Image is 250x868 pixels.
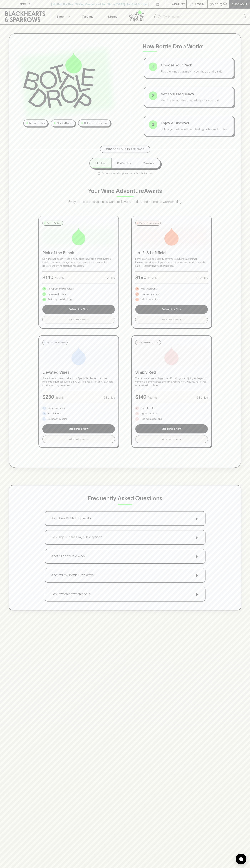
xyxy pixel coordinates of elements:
p: Wild & wonderful [141,287,158,291]
button: Monthly [90,158,111,168]
button: Subscribe Now [42,424,115,433]
p: $0.00 [210,2,218,6]
button: Quarterly [137,158,160,168]
span: + [87,437,88,441]
span: + [180,318,181,321]
p: Choose Your Pack [161,63,229,68]
button: What To Expect+ [135,316,208,323]
p: Lo-Fi & Leftfield [135,250,208,256]
p: Stores [108,14,117,19]
p: For the curious and slightly adventurous. Natural, minimal intervention wines with personality in... [135,257,208,268]
p: $ 140 [135,393,146,401]
p: 0 [224,3,226,5]
p: $ 230 [42,393,54,401]
p: Pure red expressions [141,417,162,421]
p: Pick of the Bunch [42,250,115,256]
p: How does Bottle Drop work? [51,516,91,521]
p: Unbox your wines with our tasting notes and stories [161,127,229,131]
p: For the Curious [46,221,61,225]
p: /month [56,395,65,400]
p: Sometimes you want to dial it up. Special bottles for milestone moments or just because it's [DAT... [42,377,115,387]
button: Subscribe Now [135,305,208,314]
p: Set Your Frequency [161,91,229,97]
img: bubble-icon [239,857,243,861]
p: Can I switch between packs? [51,592,91,597]
button: Subscribe Now [42,305,115,314]
button: Bi-Monthly [111,158,137,168]
p: For the Connoisseur [46,341,66,344]
p: Cellar worthy gems [48,417,67,421]
p: For the Adventurous [139,221,159,225]
span: What To Expect [162,318,178,321]
p: Enjoy & Discover [161,120,229,126]
p: Pause or cancel anytime. We're flexible like that. [98,171,153,175]
p: Can I skip or pause my subscription? [51,535,102,540]
p: Curated by us [57,121,72,125]
a: Tastings [75,9,100,24]
p: Wishlist [172,2,185,6]
span: What To Expect [162,437,178,441]
button: Can I switch between packs?+ [45,587,205,601]
p: $ 140 [42,274,53,281]
p: 6 Bottles [196,395,208,400]
span: + [194,592,199,597]
p: For Red Wine Lovers [139,341,159,344]
p: /month [55,276,64,280]
p: Shop [56,14,64,19]
button: Subscribe Now [135,424,208,433]
span: + [180,437,181,441]
p: Iconic producers [48,406,65,410]
p: Everyday delights [48,292,66,296]
p: Elevated Vines [42,369,115,375]
p: Drinking well doesn't need a hefty price tag. Here's proof that the best bottles aren't always th... [42,257,115,268]
a: Stores [100,9,125,24]
p: Choose Your Experience [106,148,144,151]
img: Bottle Drop [23,53,95,108]
span: + [194,554,199,559]
span: + [87,318,88,321]
p: 6 Bottles [103,395,115,400]
p: Every bottle opens up a new world of flavors, stories, and moments worth sharing. [54,199,197,204]
div: 3 [149,120,157,129]
p: The red wine lover's playground. From bright and juicy to deep and velvety, a journey across styl... [135,377,208,387]
p: 6 Bottles [103,276,115,280]
p: Boundary pushers [141,292,159,296]
p: 6 Bottles [196,276,208,280]
button: How does Bottle Drop work?+ [45,512,205,525]
p: FIND US [19,2,31,6]
p: Handpicked value heroes [48,287,73,291]
img: Pick of the Bunch [70,228,88,246]
p: How Bottle Drop Works [143,42,236,51]
p: Monthly, bi-monthly, or quarterly - it's your call [161,98,229,103]
div: 2 [149,91,157,100]
p: Your Wine Adventure [88,187,162,195]
p: $ 190 [135,274,147,281]
p: Tastings [82,14,93,19]
button: What To Expect+ [135,435,208,443]
span: + [194,573,199,578]
p: Seriously good drinking [48,298,72,301]
img: Lo-Fi & Leftfield [163,228,180,246]
span: Awaits [144,188,162,194]
p: No bad bottles [29,121,45,125]
p: Delivered to your door [84,121,108,125]
p: Simply Red [135,369,208,375]
input: Try "Pinot noir" [163,14,243,20]
p: Checkout [231,2,247,6]
span: + [194,535,199,540]
img: Simply Red [163,347,180,365]
span: + [194,516,199,521]
button: What To Expect+ [42,316,115,323]
p: /month [148,276,157,280]
p: Bright to bold [141,406,154,410]
span: What To Expect [69,437,85,441]
p: Pick the wines that match your mood and palate [161,69,229,74]
p: /month [148,395,157,400]
p: Left of center finds [141,298,160,301]
p: Frequently Asked Questions [88,494,162,503]
p: What if I don't like a wine? [51,554,85,559]
span: What To Expect [69,318,85,321]
button: Can I skip or pause my subscription?+ [45,530,205,544]
p: Rare & limited [48,412,61,415]
button: What To Expect+ [42,435,115,443]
